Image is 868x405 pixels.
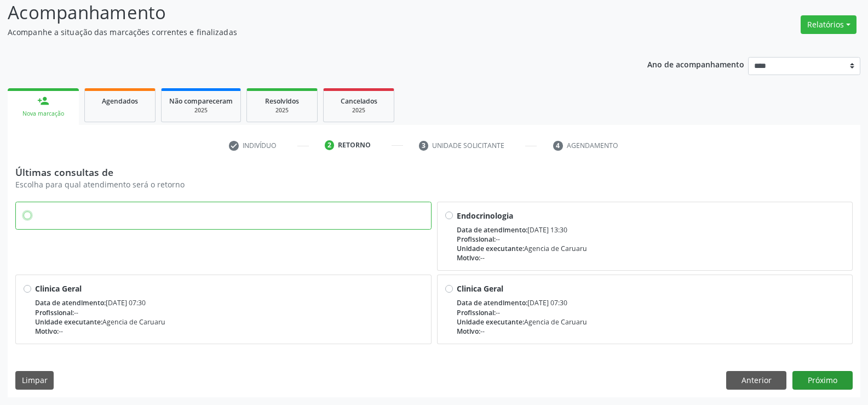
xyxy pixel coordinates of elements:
[255,106,309,115] div: 2025
[15,179,853,190] p: Escolha para qual atendimento será o retorno
[15,371,54,390] button: Limpar
[457,308,845,317] div: --
[457,235,845,244] div: --
[341,96,377,106] span: Cancelados
[647,57,744,71] p: Ano de acompanhamento
[15,166,853,178] p: Últimas consultas de
[35,308,423,317] div: --
[35,317,102,327] span: Unidade executante:
[35,327,59,336] span: Motivo:
[169,96,233,106] span: Não compareceram
[457,327,480,336] span: Motivo:
[792,371,853,390] button: Próximo
[102,96,138,106] span: Agendados
[169,106,233,115] div: 2025
[457,244,524,253] span: Unidade executante:
[801,15,856,34] button: Relatórios
[457,298,845,307] div: [DATE] 07:30
[457,225,845,235] div: [DATE] 13:30
[726,371,786,390] button: Anterior
[331,106,386,115] div: 2025
[35,298,423,307] div: [DATE] 07:30
[457,283,503,294] span: Clinica Geral
[35,298,106,307] span: Data de atendimento:
[457,244,845,253] div: Agencia de Caruaru
[457,235,496,244] span: Profissional:
[35,317,423,327] div: Agencia de Caruaru
[457,317,845,327] div: Agencia de Caruaru
[457,253,845,263] div: --
[35,327,423,336] div: --
[35,308,74,317] span: Profissional:
[457,308,496,317] span: Profissional:
[457,225,527,235] span: Data de atendimento:
[15,110,71,118] div: Nova marcação
[457,327,845,336] div: --
[457,210,513,221] span: Endocrinologia
[8,26,605,38] p: Acompanhe a situação das marcações correntes e finalizadas
[457,317,524,327] span: Unidade executante:
[457,253,480,263] span: Motivo:
[325,140,335,150] div: 2
[35,283,82,294] span: Clinica Geral
[457,298,527,307] span: Data de atendimento:
[37,95,49,107] div: person_add
[338,140,371,150] div: Retorno
[265,96,299,106] span: Resolvidos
